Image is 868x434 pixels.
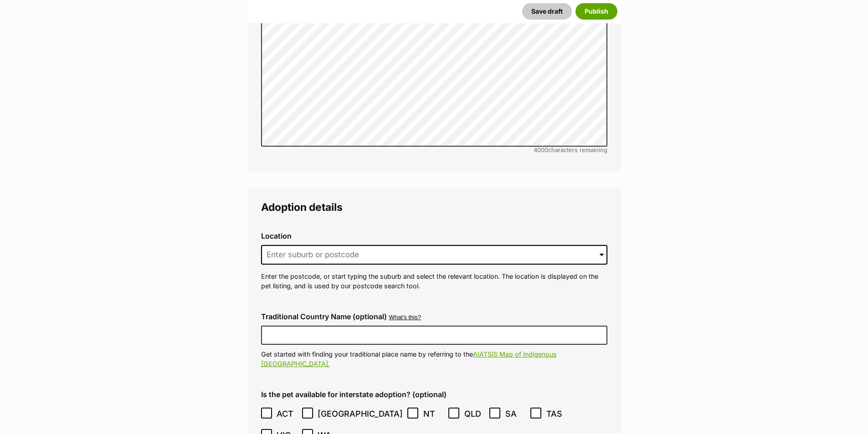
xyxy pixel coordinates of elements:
[261,312,387,321] label: Traditional Country Name (optional)
[423,408,444,420] span: NT
[522,3,572,20] button: Save draft
[534,146,548,153] span: 4000
[261,232,607,240] label: Location
[261,390,607,398] label: Is the pet available for interstate adoption? (optional)
[277,408,297,420] span: ACT
[261,201,607,213] legend: Adoption details
[261,245,607,265] input: Enter suburb or postcode
[505,408,526,420] span: SA
[318,408,403,420] span: [GEOGRAPHIC_DATA]
[389,314,421,321] button: What's this?
[464,408,485,420] span: QLD
[261,147,607,153] div: characters remaining
[546,408,567,420] span: TAS
[261,349,607,369] p: Get started with finding your traditional place name by referring to the
[261,271,607,291] p: Enter the postcode, or start typing the suburb and select the relevant location. The location is ...
[575,3,617,20] button: Publish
